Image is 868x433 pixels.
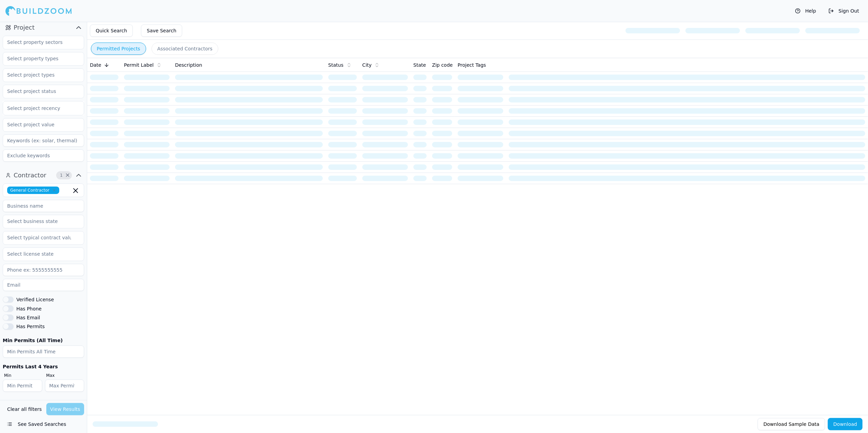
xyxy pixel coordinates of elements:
[16,315,40,320] label: Has Email
[413,62,426,68] span: State
[14,171,46,180] span: Contractor
[3,231,75,244] input: Select typical contract value
[152,43,218,55] button: Associated Contractors
[5,403,44,415] button: Clear all filters
[3,22,84,33] button: Project
[3,200,84,212] input: Business name
[3,264,84,276] input: Phone ex: 5555555555
[825,5,863,16] button: Sign Out
[90,62,101,68] span: Date
[3,380,42,392] input: Min Permits Last 4 Years
[3,69,75,81] input: Select project types
[3,418,84,430] button: See Saved Searches
[3,36,75,48] input: Select property sectors
[828,418,863,430] button: Download
[46,373,84,378] label: Max
[16,306,42,311] label: Has Phone
[65,174,70,177] span: Clear Contractor filters
[3,134,84,147] input: Keywords (ex: solar, thermal)
[432,62,453,68] span: Zip code
[58,172,65,179] span: 1
[175,62,202,68] span: Description
[3,279,84,291] input: Email
[3,170,84,181] button: Contractor1Clear Contractor filters
[758,418,825,430] button: Download Sample Data
[792,5,820,16] button: Help
[3,215,75,227] input: Select business state
[16,324,45,329] label: Has Permits
[3,346,84,358] input: Min Permits All Time
[3,338,84,343] label: Min Permits (All Time)
[91,43,146,55] button: Permitted Projects
[7,187,59,194] span: General Contractor
[14,23,35,32] span: Project
[458,62,486,68] span: Project Tags
[3,52,75,65] input: Select property types
[45,380,84,392] input: Max Permits Last 4 Years
[16,297,54,302] label: Verified License
[362,62,372,68] span: City
[3,248,75,260] input: Select license state
[4,373,42,378] label: Min
[3,149,84,162] input: Exclude keywords
[124,62,154,68] span: Permit Label
[3,363,84,370] div: Permits Last 4 Years
[328,62,344,68] span: Status
[141,25,182,37] button: Save Search
[90,25,133,37] button: Quick Search
[3,85,75,97] input: Select project status
[3,118,75,131] input: Select project value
